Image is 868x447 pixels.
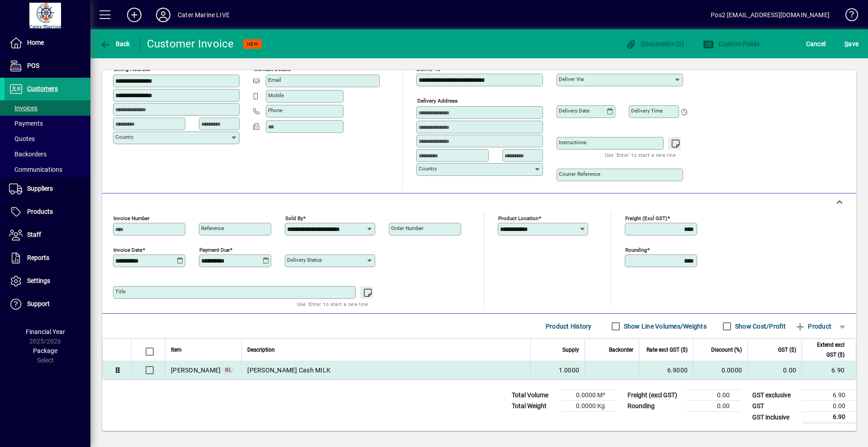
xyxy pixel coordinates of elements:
app-page-header-button: Back [90,36,140,52]
span: Communications [9,166,62,173]
td: GST exclusive [748,390,802,401]
a: Support [5,293,90,315]
td: Rounding [623,401,686,412]
span: GL [225,367,231,372]
mat-label: Delivery status [287,257,322,263]
div: 6.9000 [645,366,688,375]
mat-label: Phone [268,107,283,113]
mat-label: Delivery date [559,108,590,114]
td: 0.00 [686,401,741,412]
label: Show Line Volumes/Weights [622,322,707,331]
label: Show Cost/Profit [733,322,786,331]
mat-hint: Use 'Enter' to start a new line [605,150,676,160]
span: Item [171,345,182,355]
span: ave [844,37,859,51]
button: Add [120,7,149,23]
span: S [844,40,848,47]
td: 0.0000 [693,361,747,379]
button: Custom Fields [701,36,762,52]
button: Profile [149,7,178,23]
span: POS [27,62,39,69]
span: NEW [247,41,258,47]
span: Payments [9,120,43,127]
div: Cater Marine LIVE [178,8,230,22]
a: Knowledge Base [839,2,857,31]
span: Products [27,208,53,215]
mat-label: Freight (excl GST) [625,215,667,221]
span: Staff [27,231,41,238]
td: 6.90 [802,361,856,379]
button: Save [842,36,861,52]
td: 0.00 [747,361,802,379]
mat-label: Rounding [625,247,647,253]
mat-label: Courier Reference [559,171,600,177]
span: Extend excl GST ($) [807,340,844,360]
td: 6.90 [802,390,856,401]
span: Package [33,347,57,354]
button: Cancel [804,36,828,52]
mat-label: Delivery time [631,108,663,114]
span: Documents (0) [625,40,684,47]
span: Back [100,40,130,47]
div: Pos2 [EMAIL_ADDRESS][DOMAIN_NAME] [711,8,830,22]
span: 1.0000 [559,366,580,375]
mat-label: Email [268,77,281,83]
mat-label: Country [419,165,437,172]
mat-label: Sold by [285,215,303,221]
mat-label: Deliver via [559,76,584,82]
span: Settings [27,277,50,284]
span: Backorders [9,151,47,158]
span: Reports [27,254,49,261]
a: POS [5,55,90,77]
span: Description [247,345,275,355]
td: Total Weight [507,401,561,412]
span: Financial Year [26,328,65,335]
span: [PERSON_NAME] Cash MILK [247,366,330,375]
button: Documents (0) [623,36,686,52]
a: Settings [5,270,90,292]
a: View on map [213,59,227,73]
a: Quotes [5,131,90,146]
td: 0.00 [686,390,741,401]
td: GST inclusive [748,412,802,423]
mat-label: Country [115,134,133,140]
span: Petty Cash [171,366,221,375]
a: Reports [5,247,90,269]
span: Support [27,300,50,307]
mat-label: Reference [201,225,224,231]
span: Suppliers [27,185,53,192]
td: Total Volume [507,390,561,401]
button: Product [790,318,836,334]
a: Home [5,32,90,54]
a: Invoices [5,100,90,116]
span: Product [795,319,831,334]
span: Home [27,39,44,46]
button: Back [98,36,132,52]
a: Backorders [5,146,90,162]
mat-label: Instructions [559,139,586,146]
td: 0.0000 Kg [561,401,616,412]
span: Backorder [609,345,633,355]
a: Suppliers [5,178,90,200]
a: Payments [5,116,90,131]
span: Rate excl GST ($) [646,345,688,355]
mat-label: Title [115,288,126,295]
mat-label: Mobile [268,92,284,99]
button: Product History [542,318,595,334]
span: Supply [562,345,579,355]
span: Product History [546,319,592,334]
mat-hint: Use 'Enter' to start a new line [297,299,368,309]
td: 0.0000 M³ [561,390,616,401]
td: Freight (excl GST) [623,390,686,401]
button: Copy to Delivery address [227,59,242,74]
mat-label: Product location [498,215,538,221]
mat-label: Order number [391,225,424,231]
span: GST ($) [778,345,796,355]
span: Customers [27,85,58,92]
a: Staff [5,224,90,246]
a: Communications [5,162,90,177]
a: Products [5,201,90,223]
span: Quotes [9,135,35,142]
td: 0.00 [802,401,856,412]
span: Discount (%) [711,345,742,355]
